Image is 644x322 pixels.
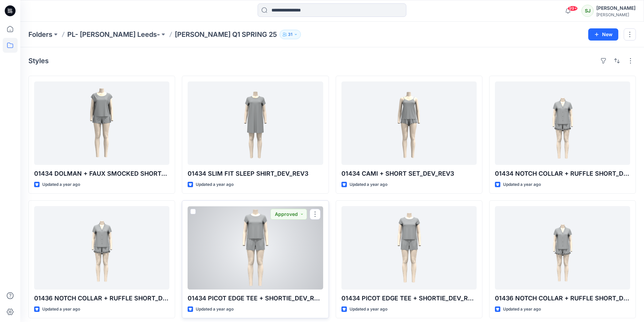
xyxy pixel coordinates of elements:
a: 01434 SLIM FIT SLEEP SHIRT_DEV_REV3 [188,81,323,165]
p: 01434 PICOT EDGE TEE + SHORTIE_DEV_REV3 [188,294,323,303]
a: 01436 NOTCH COLLAR + RUFFLE SHORT_DEV_REV3 [34,206,169,290]
p: Updated a year ago [42,181,80,188]
a: 01436 NOTCH COLLAR + RUFFLE SHORT_DEV_REV2 [495,206,630,290]
button: New [588,28,618,41]
p: Updated a year ago [196,306,234,313]
a: 01434 CAMI + SHORT SET_DEV_REV3 [341,81,477,165]
div: SJ [581,5,594,17]
a: 01434 PICOT EDGE TEE + SHORTIE_DEV_REV2 [341,206,477,290]
span: 99+ [568,6,578,11]
p: 01434 NOTCH COLLAR + RUFFLE SHORT_DEV_REV3 [495,169,630,178]
p: Updated a year ago [350,306,387,313]
p: 01434 CAMI + SHORT SET_DEV_REV3 [341,169,477,178]
p: Updated a year ago [503,181,541,188]
p: Updated a year ago [42,306,80,313]
p: 01434 SLIM FIT SLEEP SHIRT_DEV_REV3 [188,169,323,178]
p: Updated a year ago [350,181,387,188]
a: 01434 DOLMAN + FAUX SMOCKED SHORT_DEV_REV1 [34,81,169,165]
p: 01436 NOTCH COLLAR + RUFFLE SHORT_DEV_REV2 [495,294,630,303]
button: 31 [280,30,301,39]
p: Updated a year ago [503,306,541,313]
a: 01434 PICOT EDGE TEE + SHORTIE_DEV_REV3 [188,206,323,290]
p: [PERSON_NAME] Q1 SPRING 25 [175,30,277,39]
div: [PERSON_NAME] [596,4,636,12]
div: [PERSON_NAME] [596,12,636,17]
p: 01436 NOTCH COLLAR + RUFFLE SHORT_DEV_REV3 [34,294,169,303]
h4: Styles [28,57,49,65]
a: PL- [PERSON_NAME] Leeds- [67,30,160,39]
p: 01434 DOLMAN + FAUX SMOCKED SHORT_DEV_REV1 [34,169,169,178]
p: 01434 PICOT EDGE TEE + SHORTIE_DEV_REV2 [341,294,477,303]
a: Folders [28,30,52,39]
p: 31 [288,31,292,38]
p: Updated a year ago [196,181,234,188]
a: 01434 NOTCH COLLAR + RUFFLE SHORT_DEV_REV3 [495,81,630,165]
